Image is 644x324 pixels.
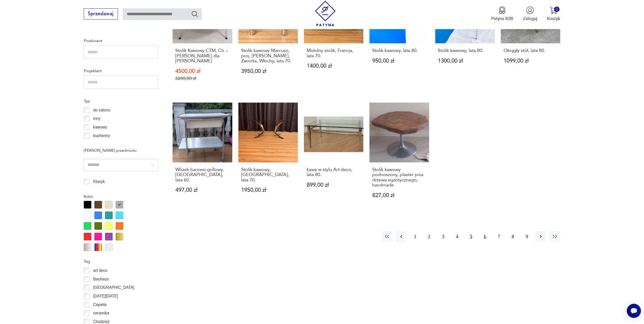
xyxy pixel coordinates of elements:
p: Patyna B2B [491,16,513,22]
iframe: Smartsupp widget button [627,304,641,318]
h3: Stolik kawowy Marcuso, proj. [PERSON_NAME], Zanotta, Włochy, lata 70. [241,48,295,64]
p: Czechosłowacja ( 22 ) [93,30,129,36]
a: Stolik kawowy, Włochy, lata 70.Stolik kawowy, [GEOGRAPHIC_DATA], lata 70.1950,00 zł [238,103,298,210]
button: Patyna B2B [491,6,513,22]
h3: Stolik kawowy podnoszony, plaster pnia drzewa egzotycznego, handmade [372,167,426,188]
p: Producent [84,37,158,44]
a: Ikona medaluPatyna B2B [491,6,513,22]
button: 3 [438,231,448,242]
div: 0 [554,7,559,12]
p: inny [93,115,100,122]
h3: Ława w stylu Art deco, lata 80. [307,167,361,178]
button: 9 [522,231,532,242]
h3: Stolik kawowy, lata 80. [438,48,492,53]
p: Cepelia [93,301,107,308]
p: 3950,00 zł [241,69,295,74]
p: 1400,00 zł [307,63,361,69]
p: Koszyk [547,16,560,22]
p: Klasyk [93,178,105,185]
p: art deco [93,267,107,274]
p: 827,00 zł [372,193,426,198]
h3: Okrągły stół, lata 80. [504,48,558,53]
p: Zaloguj [523,16,537,22]
h3: Wózek barowo-grillowy, [GEOGRAPHIC_DATA], lata 60. [175,167,230,183]
h3: Mobilny stolik, Francja, lata 70. [307,48,361,59]
p: 899,00 zł [307,182,361,188]
img: Patyna - sklep z meblami i dekoracjami vintage [313,1,338,26]
img: Ikonka użytkownika [526,6,534,14]
button: 4 [452,231,463,242]
p: 497,00 zł [175,187,230,193]
p: 1300,00 zł [438,58,492,64]
p: Tag [84,258,158,265]
p: 4500,00 zł [175,69,230,74]
h3: Stolik Kawowy CTM, Ch. i [PERSON_NAME] dla [PERSON_NAME] [175,48,230,64]
p: [PERSON_NAME] przedmiotu [84,147,158,154]
p: ceramika [93,310,109,316]
button: 7 [493,231,504,242]
p: 950,00 zł [372,58,426,64]
button: Sprzedawaj [84,8,118,20]
button: 0Koszyk [547,6,560,22]
p: Bauhaus [93,276,109,282]
p: [GEOGRAPHIC_DATA] [93,284,134,291]
p: Kolor [84,193,158,200]
a: Wózek barowo-grillowy, Hailo, lata 60.Wózek barowo-grillowy, [GEOGRAPHIC_DATA], lata 60.497,00 zł [173,103,232,210]
h3: Stolik kawowy, [GEOGRAPHIC_DATA], lata 70. [241,167,295,183]
p: 1950,00 zł [241,187,295,193]
img: Ikona medalu [498,6,506,14]
button: 8 [507,231,518,242]
button: 2 [424,231,434,242]
h3: Stolik kawowy, lata 80. [372,48,426,53]
button: Szukaj [191,10,198,17]
button: 1 [410,231,421,242]
img: Ikona koszyka [550,6,557,14]
button: 5 [466,231,476,242]
button: Zaloguj [523,6,537,22]
p: do salonu [93,107,110,113]
p: 6200,00 zł [175,76,230,81]
a: Ława w stylu Art deco, lata 80.Ława w stylu Art deco, lata 80.899,00 zł [304,103,363,210]
a: Stolik kawowy podnoszony, plaster pnia drzewa egzotycznego, handmadeStolik kawowy podnoszony, pla... [369,103,429,210]
p: 1099,00 zł [504,58,558,64]
p: Typ [84,98,158,104]
p: kawowy [93,124,107,130]
p: Projektant [84,68,158,74]
p: kuchenny [93,132,110,139]
p: [DATE][DATE] [93,293,118,299]
a: Sprzedawaj [84,12,118,16]
button: 6 [480,231,490,242]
